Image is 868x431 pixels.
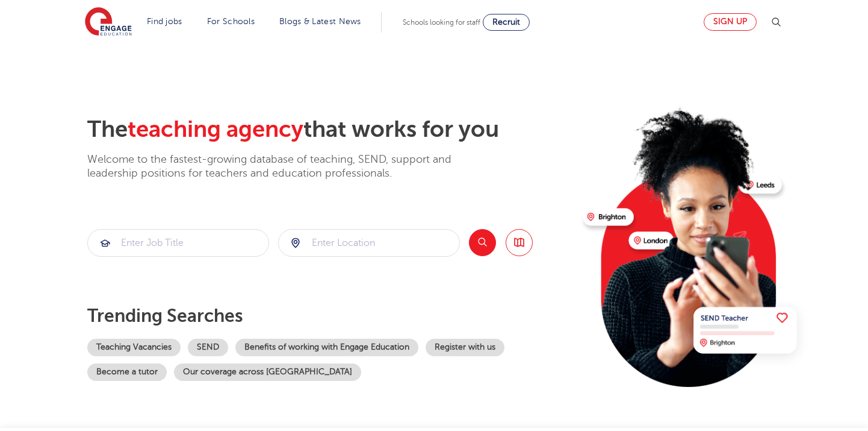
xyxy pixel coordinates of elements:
[87,229,269,257] div: Submit
[207,17,255,26] a: For Schools
[87,305,573,327] p: Trending searches
[492,17,520,27] span: Recruit
[174,363,361,381] a: Our coverage across [GEOGRAPHIC_DATA]
[88,230,268,256] input: Submit
[128,116,303,142] span: teaching agency
[188,339,228,356] a: SEND
[147,17,182,26] a: Find jobs
[704,13,757,31] a: Sign up
[403,18,480,27] span: Schools looking for staff
[278,229,460,257] div: Submit
[87,363,167,381] a: Become a tutor
[483,14,530,31] a: Recruit
[279,17,361,26] a: Blogs & Latest News
[469,229,496,256] button: Search
[85,7,132,37] img: Engage Education
[279,230,459,256] input: Submit
[87,153,485,181] p: Welcome to the fastest-growing database of teaching, SEND, support and leadership positions for t...
[235,339,418,356] a: Benefits of working with Engage Education
[426,339,504,356] a: Register with us
[87,116,573,143] h2: The that works for you
[87,339,181,356] a: Teaching Vacancies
